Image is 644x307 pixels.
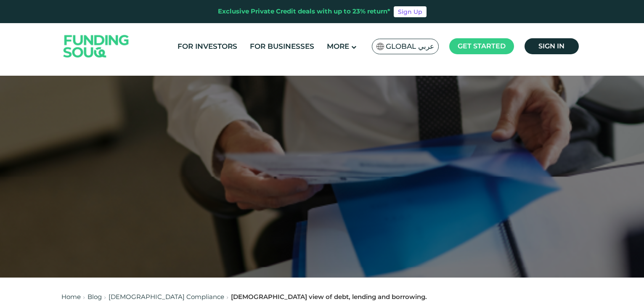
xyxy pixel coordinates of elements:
[376,43,384,50] img: SA Flag
[248,40,316,53] a: For Businesses
[394,6,427,17] a: Sign Up
[458,42,506,50] span: Get started
[61,293,81,301] a: Home
[327,42,349,50] span: More
[55,25,138,68] img: Logo
[109,293,224,301] a: [DEMOGRAPHIC_DATA] Compliance
[175,40,239,53] a: For Investors
[87,293,102,301] a: Blog
[525,38,579,54] a: Sign in
[386,42,434,51] span: Global عربي
[538,42,564,50] span: Sign in
[218,7,390,16] div: Exclusive Private Credit deals with up to 23% return*
[231,292,427,302] div: [DEMOGRAPHIC_DATA] view of debt, lending and borrowing.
